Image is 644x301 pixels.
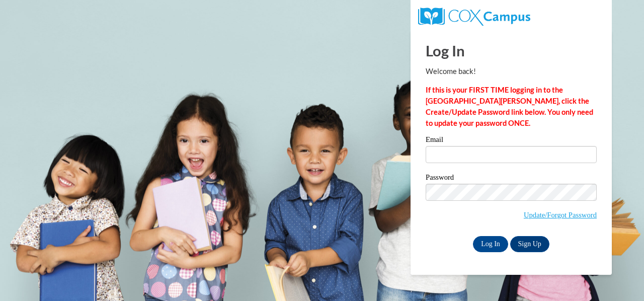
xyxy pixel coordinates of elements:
[524,211,597,219] a: Update/Forgot Password
[426,174,597,184] label: Password
[510,236,549,252] a: Sign Up
[426,66,597,77] p: Welcome back!
[426,136,597,146] label: Email
[418,12,530,20] a: COX Campus
[426,86,593,127] strong: If this is your FIRST TIME logging in to the [GEOGRAPHIC_DATA][PERSON_NAME], click the Create/Upd...
[418,8,530,26] img: COX Campus
[473,236,508,252] input: Log In
[426,40,597,61] h1: Log In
